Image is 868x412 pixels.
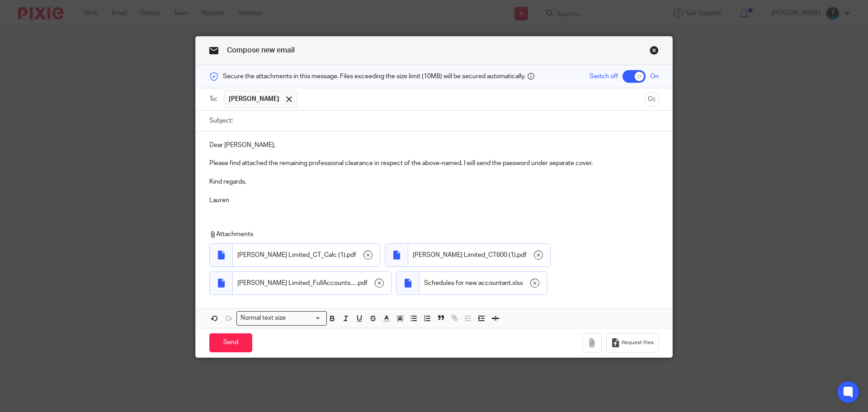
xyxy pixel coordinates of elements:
[227,47,295,54] span: Compose new email
[420,272,547,294] div: .
[413,251,516,260] span: [PERSON_NAME] Limited_CT600 (1)
[209,95,219,104] label: To:
[358,279,368,288] span: pdf
[209,230,646,239] p: Attachments
[650,46,659,58] a: Close this dialog window
[289,313,321,323] input: Search for option
[223,72,525,81] span: Secure the attachments in this message. Files exceeding the size limit (10MB) will be secured aut...
[650,72,659,81] span: On
[209,333,252,353] input: Send
[408,244,550,266] div: .
[606,333,659,353] button: Request files
[233,272,391,294] div: .
[512,279,523,288] span: xlsx
[237,251,345,260] span: [PERSON_NAME] Limited_CT_Calc (1)
[233,244,380,266] div: .
[236,311,327,325] div: Search for option
[209,196,659,205] p: Lauren
[209,177,659,186] p: Kind regards,
[239,313,288,323] span: Normal text size
[209,159,659,168] p: Please find attached the remaining professional clearance in respect of the above-named. I will s...
[347,251,356,260] span: pdf
[209,141,659,150] p: Dear [PERSON_NAME],
[237,279,357,288] span: [PERSON_NAME] Limited_FullAccounts_2024 (1)
[590,72,618,81] span: Switch off
[622,339,654,346] span: Request files
[424,279,511,288] span: Schedules for new accountant
[209,116,233,125] label: Subject:
[645,93,659,106] button: Cc
[229,95,279,104] span: [PERSON_NAME]
[517,251,527,260] span: pdf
